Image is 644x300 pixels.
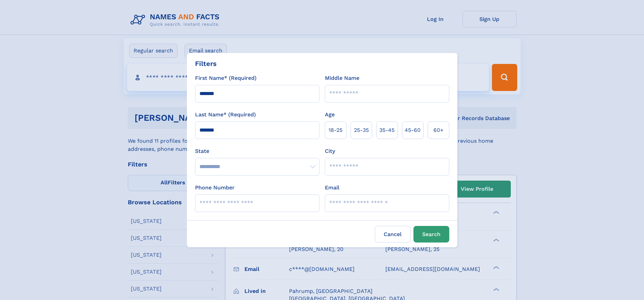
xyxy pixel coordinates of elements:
[433,126,444,134] span: 60+
[195,111,256,119] label: Last Name* (Required)
[325,147,335,155] label: City
[195,184,235,192] label: Phone Number
[375,226,411,243] label: Cancel
[379,126,395,134] span: 35‑45
[329,126,342,134] span: 18‑25
[405,126,421,134] span: 45‑60
[325,111,335,119] label: Age
[195,147,319,155] label: State
[413,226,449,243] button: Search
[195,59,217,69] div: Filters
[325,74,359,82] label: Middle Name
[325,184,339,192] label: Email
[195,74,257,82] label: First Name* (Required)
[354,126,369,134] span: 25‑35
